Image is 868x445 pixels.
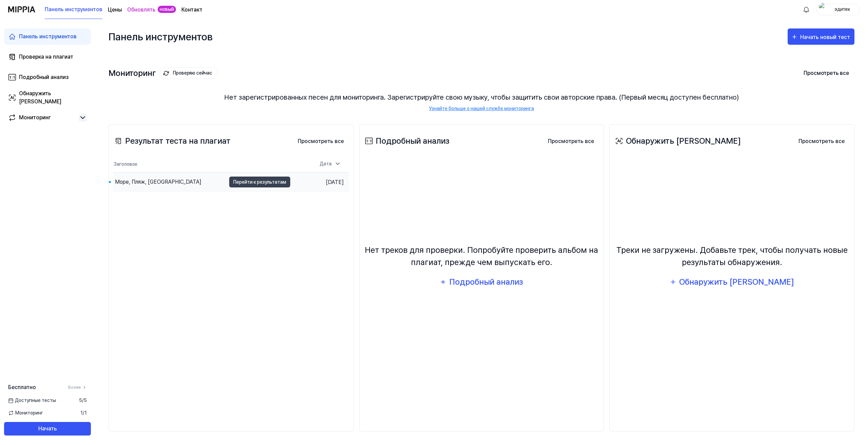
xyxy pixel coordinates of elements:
a: Более [68,384,87,390]
font: [DATE] [326,179,344,185]
a: Контакт [181,6,202,14]
font: Подробный анализ [449,277,523,287]
font: эдитек [834,6,850,12]
font: Панель инструментов [108,31,213,43]
button: Начать новый тест [788,28,854,45]
font: 5 [79,398,82,403]
a: Цены [108,6,122,14]
button: Проверяю сейчас [160,67,218,79]
img: Значок мониторинга [163,70,169,76]
font: Обновлять [127,6,156,13]
button: Обнаружить [PERSON_NAME] [665,274,798,290]
font: Заголовок [114,161,137,167]
a: Просмотреть все [793,134,850,148]
button: Просмотреть все [542,135,599,148]
button: профильэдитек [816,4,860,15]
font: Просмотреть все [548,138,594,144]
font: / [83,410,84,416]
button: Просмотреть все [793,135,850,148]
font: Обнаружить [PERSON_NAME] [626,136,741,146]
font: Дата [320,161,332,166]
img: 알림 [802,5,810,14]
a: Узнайте больше о нашей службе мониторинга [429,105,534,112]
font: Просмотреть все [798,138,845,144]
font: Мониторинг [15,410,43,416]
font: Начать новый тест [800,34,850,40]
a: Панель инструментов [45,0,102,19]
font: Мониторинг [19,114,51,121]
font: Панель инструментов [19,33,77,40]
a: Просмотреть все [542,134,599,148]
font: Результат теста на плагиат [125,136,231,146]
img: профиль [819,3,827,16]
font: Более [68,385,81,390]
font: Подробный анализ [19,74,68,80]
font: Цены [108,6,122,13]
font: Доступные тесты [15,398,56,403]
a: Подробный анализ [4,69,91,85]
font: Контакт [181,6,202,13]
font: Панель инструментов [45,6,102,13]
font: Бесплатно [8,384,36,390]
font: 1 [80,410,83,416]
font: Обнаружить [PERSON_NAME] [679,277,794,287]
button: Просмотреть все [798,66,854,80]
font: Мониторинг [108,68,156,78]
font: 1 [84,410,87,416]
button: Подробный анализ [435,274,527,290]
a: Обновлять [127,6,156,14]
a: Просмотреть все [292,134,349,148]
font: / [82,398,84,403]
a: Проверка на плагиат [4,49,91,65]
font: новый [160,6,174,12]
font: Просмотреть все [804,70,849,76]
font: Проверяю сейчас [173,70,212,76]
font: Треки не загружены. Добавьте трек, чтобы получать новые результаты обнаружения. [616,245,848,267]
font: Нет зарегистрированных песен для мониторинга. Зарегистрируйте свою музыку, чтобы защитить свои ав... [224,93,739,101]
font: Просмотреть все [298,138,344,144]
button: Просмотреть все [292,135,349,148]
font: Нет треков для проверки. Попробуйте проверить альбом на плагиат, прежде чем выпускать его. [365,245,598,267]
font: Проверка на плагиат [19,54,73,60]
button: Перейти к результатам [229,177,290,187]
font: Подробный анализ [376,136,449,146]
font: Узнайте больше о нашей службе мониторинга [429,106,534,111]
a: Панель инструментов [4,28,91,45]
font: Перейти к результатам [233,179,286,185]
font: Начать [38,425,57,432]
font: Обнаружить [PERSON_NAME] [19,90,61,105]
a: Мониторинг [8,114,76,122]
font: Море, Пляж, [GEOGRAPHIC_DATA] [115,179,201,185]
font: 5 [84,398,87,403]
button: Начать [4,422,91,436]
a: Обнаружить [PERSON_NAME] [4,89,91,106]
